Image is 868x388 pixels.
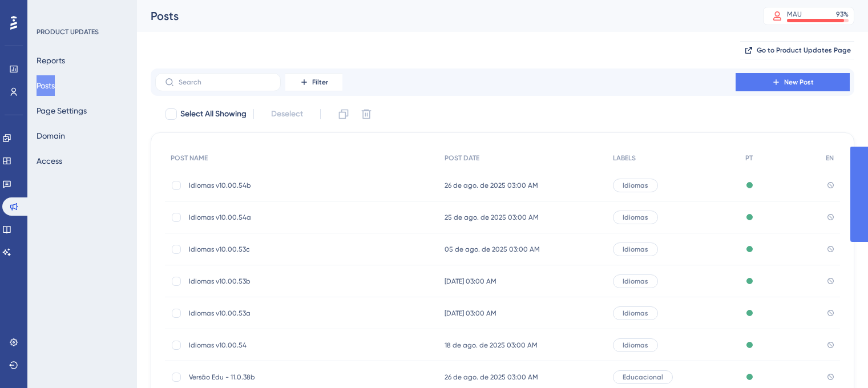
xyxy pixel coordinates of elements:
span: Idiomas [623,245,648,254]
div: MAU [787,10,802,19]
iframe: UserGuiding AI Assistant Launcher [820,343,854,377]
span: POST DATE [445,153,479,163]
span: Versão Edu - 11.0.38b [189,373,372,382]
button: Filter [285,73,342,91]
button: Go to Product Updates Page [740,41,854,59]
button: Domain [37,126,65,146]
button: Page Settings [37,100,87,121]
div: PRODUCT UPDATES [37,27,99,37]
button: Deselect [261,104,313,124]
div: 93 % [836,10,849,19]
span: Idiomas [623,213,648,222]
span: 25 de ago. de 2025 03:00 AM [445,213,539,222]
span: Idiomas v10.00.54 [189,341,372,350]
span: Idiomas [623,181,648,190]
span: Idiomas v10.00.53c [189,245,372,254]
span: Filter [312,78,328,87]
span: Idiomas [623,341,648,350]
span: POST NAME [171,153,208,163]
span: Idiomas [623,309,648,318]
span: EN [826,153,834,163]
span: Idiomas v10.00.54a [189,213,372,222]
span: New Post [784,78,814,87]
span: 26 de ago. de 2025 03:00 AM [445,373,538,382]
span: 05 de ago. de 2025 03:00 AM [445,245,540,254]
span: Select All Showing [180,107,247,121]
button: Posts [37,75,55,96]
button: Access [37,151,62,171]
span: Go to Product Updates Page [757,46,851,55]
span: [DATE] 03:00 AM [445,277,496,286]
span: Idiomas v10.00.54b [189,181,372,190]
span: Idiomas [623,277,648,286]
input: Search [179,78,271,86]
span: Idiomas v10.00.53a [189,309,372,318]
span: PT [745,153,753,163]
span: 18 de ago. de 2025 03:00 AM [445,341,538,350]
span: Educacional [623,373,663,382]
div: Posts [151,8,734,24]
span: [DATE] 03:00 AM [445,309,496,318]
span: 26 de ago. de 2025 03:00 AM [445,181,538,190]
button: New Post [736,73,850,91]
span: Deselect [271,107,303,121]
span: LABELS [613,153,636,163]
button: Reports [37,50,65,71]
span: Idiomas v10.00.53b [189,277,372,286]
